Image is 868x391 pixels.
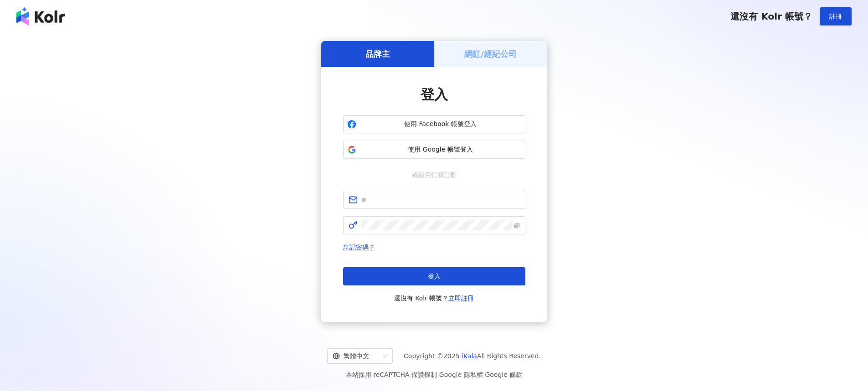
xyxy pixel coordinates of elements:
button: 登入 [343,267,525,285]
h5: 品牌主 [365,48,390,60]
a: 忘記密碼？ [343,244,375,251]
a: 立即註冊 [448,295,474,302]
span: 登入 [421,86,448,102]
button: 使用 Google 帳號登入 [343,141,525,159]
img: logo [16,7,65,25]
span: eye-invisible [514,222,520,229]
span: 使用 Facebook 帳號登入 [360,120,521,129]
span: 註冊 [829,13,842,20]
span: Copyright © 2025 All Rights Reserved. [404,350,541,361]
span: 本站採用 reCAPTCHA 保護機制 [346,369,522,380]
span: 使用 Google 帳號登入 [360,145,521,154]
div: 繁體中文 [333,349,379,363]
a: iKala [462,352,477,360]
a: Google 條款 [485,371,522,378]
span: | [437,371,439,378]
span: 登入 [428,273,441,280]
span: 還沒有 Kolr 帳號？ [730,11,812,22]
span: 或使用信箱註冊 [406,170,463,180]
button: 使用 Facebook 帳號登入 [343,115,525,133]
span: | [483,371,485,378]
a: Google 隱私權 [439,371,483,378]
h5: 網紅/經紀公司 [464,48,517,60]
button: 註冊 [820,7,852,25]
span: 還沒有 Kolr 帳號？ [394,293,474,304]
